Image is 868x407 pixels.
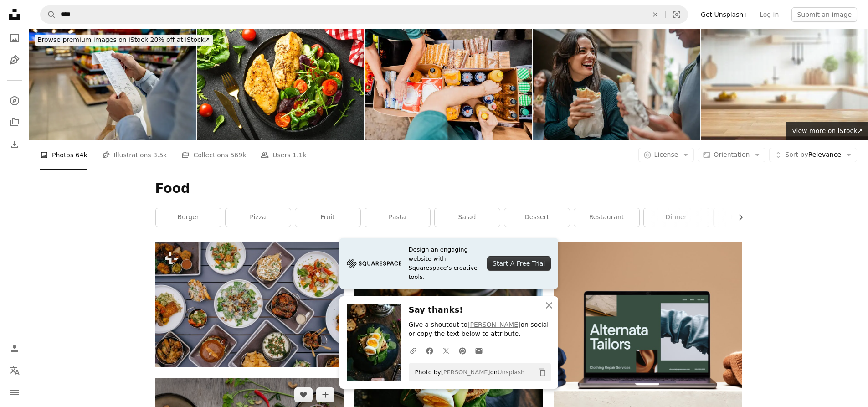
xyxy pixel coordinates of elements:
a: dinner [644,208,709,227]
span: Relevance [785,150,841,160]
a: [PERSON_NAME] [467,321,520,328]
a: Design an engaging website with Squarespace’s creative tools.Start A Free Trial [339,238,558,289]
a: Illustrations 3.5k [102,140,167,170]
a: fruit [295,208,360,227]
a: burger [156,208,221,227]
img: Green salad with chicken fillet on black. [197,29,365,140]
button: Orientation [698,148,765,162]
a: Download History [5,135,24,154]
button: Language [5,361,24,380]
a: Photos [5,29,24,47]
img: file-1705255347840-230a6ab5bca9image [347,257,401,270]
a: Collections [5,113,24,132]
button: Copy to clipboard [534,365,550,380]
button: Search Unsplash [41,6,56,23]
button: Visual search [666,6,688,23]
a: salad [435,208,500,227]
a: Home — Unsplash [5,5,24,26]
button: Clear [645,6,665,23]
span: Sort by [785,151,808,158]
a: dessert [504,208,570,227]
img: Youth enjoy tasty street food while laughing and socializing in the vibrant streets of Sydney, Au... [533,29,700,140]
button: Sort byRelevance [769,148,857,162]
a: Share on Facebook [421,341,438,360]
a: pasta [365,208,430,227]
a: restaurant [574,208,639,227]
span: Browse premium images on iStock | [37,36,150,43]
span: Orientation [714,151,750,158]
button: Menu [5,383,24,402]
span: 569k [230,150,246,160]
a: Browse premium images on iStock|20% off at iStock↗ [29,29,218,51]
a: [PERSON_NAME] [441,369,490,376]
a: Collections 569k [181,140,246,170]
a: a table topped with lots of plates of food [155,300,344,309]
a: Log in [754,7,784,22]
h1: Food [155,180,742,197]
button: Submit an image [791,7,857,22]
span: 20% off at iStock ↗ [37,36,210,43]
img: a table topped with lots of plates of food [155,242,344,367]
button: Add to Collection [316,387,334,402]
div: Start A Free Trial [487,256,550,271]
a: Share on Pinterest [454,341,471,360]
button: Like [294,387,313,402]
a: Share over email [471,341,487,360]
h3: Say thanks! [409,304,551,317]
a: pizza [226,208,291,227]
a: fast food [714,208,779,227]
a: Users 1.1k [261,140,306,170]
button: License [638,148,694,162]
form: Find visuals sitewide [40,5,688,24]
a: Illustrations [5,51,24,69]
a: Explore [5,92,24,110]
a: Share on Twitter [438,341,454,360]
img: Empty table front kitchen blurred background. [701,29,868,140]
span: View more on iStock ↗ [792,127,863,134]
img: Volunteers arranging items for donation outdoors [365,29,532,140]
p: Give a shoutout to on social or copy the text below to attribute. [409,320,551,339]
a: Unsplash [498,369,524,376]
span: 3.5k [153,150,167,160]
a: Get Unsplash+ [695,7,754,22]
span: 1.1k [293,150,306,160]
span: Design an engaging website with Squarespace’s creative tools. [409,245,480,282]
span: License [654,151,678,158]
button: scroll list to the right [732,208,742,227]
a: View more on iStock↗ [786,122,868,140]
span: Photo by on [411,365,525,380]
img: Woman shopping at a convenience store and checking her receipt [29,29,196,140]
a: Log in / Sign up [5,340,24,358]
